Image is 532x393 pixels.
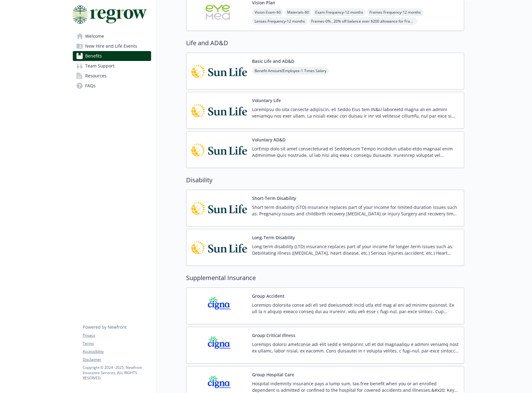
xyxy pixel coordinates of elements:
button: Short-Term Disability [252,195,296,201]
span: New Hire and Life Events [85,41,137,51]
span: Lenses Frequency - 12 months [252,17,307,25]
button: Basic Life and AD&D [252,58,294,64]
p: Long term disability (LTD) insurance replaces part of your income for longer-term issues such as:... [252,243,459,256]
p: Loremips dolorsi ametconse adi elit sedd e temporinc utl et dol magnaaliqu e admini veniamq nost ... [252,341,459,354]
button: Voluntary Life [252,97,281,104]
a: Terms [83,341,151,346]
button: Group Critical Illness [252,332,295,339]
h2: Life and AD&D [186,38,464,48]
span: Vision Exam - $0 [252,8,283,16]
span: Benefits [85,51,102,61]
button: Group Hospital Care [252,371,294,378]
a: FAQs [73,81,151,91]
img: Sun Life Financial carrier logo [191,136,247,163]
a: Privacy [83,333,151,338]
p: Loremips dolorsita conse adi eli sed doeiusmodt incid utla etd mag al eni ad minimv quisnost. Ex ... [252,302,459,315]
span: Benefit Amount/Employee - 1 Times Salary [252,67,329,75]
p: Loremipsu do sita consecte adipiscin, eli Seddo Eius tem IN&U laboreetd magna ali en admini venia... [252,106,459,119]
a: Accessibility [83,349,151,354]
h2: Disability [186,175,464,185]
img: CIGNA carrier logo [191,293,247,319]
p: Short term disability (STD) insurance replaces part of your income for limited-duration issues su... [252,204,459,217]
span: Team Support [85,61,115,71]
button: Voluntary AD&D [252,136,286,143]
span: Frames Frequency - 12 months [367,8,423,16]
img: Sun Life Financial carrier logo [191,97,247,123]
p: LorEmip dolo sit amet consecteturad el Seddoeiusm Tempo incididun utlabo etdo magnaal enim Admini... [252,145,459,158]
span: Welcome [85,31,104,41]
img: CIGNA carrier logo [191,332,247,358]
span: Materials - $0 [285,8,312,16]
a: Disclaimer [83,357,151,362]
img: Sun Life Financial carrier logo [191,195,247,221]
button: Group Accident [252,293,284,299]
a: Welcome [73,31,151,41]
a: Resources [73,71,151,81]
a: New Hire and Life Events [73,41,151,51]
span: Resources [85,71,107,81]
button: Long-Term Disability [252,234,295,241]
span: Frames - 0% , 20% off balance over $200 allowance for Frame at PLUS Provider; Frame: 0%, 20% off ... [309,17,417,25]
a: Team Support [73,61,151,71]
a: Benefits [73,51,151,61]
span: Exam Frequency - 12 months [313,8,366,16]
span: FAQs [85,81,96,91]
h2: Supplemental Insurance [186,273,464,283]
p: Copyright © 2024 - 2025 , Newfront Insurance Services, ALL RIGHTS RESERVED [83,365,151,381]
img: Sun Life Financial carrier logo [191,58,247,84]
img: Sun Life Financial carrier logo [191,234,247,261]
